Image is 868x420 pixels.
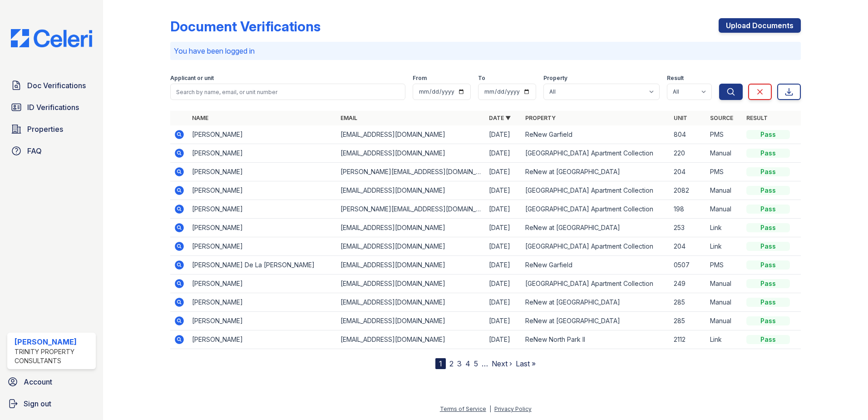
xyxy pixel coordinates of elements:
div: Pass [746,130,790,139]
td: 249 [670,275,706,293]
div: Pass [746,223,790,232]
td: 2112 [670,330,706,349]
td: [EMAIL_ADDRESS][DOMAIN_NAME] [337,219,485,237]
div: | [489,405,491,412]
td: 204 [670,237,706,256]
a: Unit [674,115,687,121]
td: [EMAIL_ADDRESS][DOMAIN_NAME] [337,312,485,330]
label: Applicant or unit [170,75,214,82]
td: [DATE] [485,125,522,144]
td: Manual [706,181,743,200]
td: [PERSON_NAME] De La [PERSON_NAME] [188,256,337,275]
td: Link [706,219,743,237]
td: [PERSON_NAME] [188,163,337,181]
td: [DATE] [485,237,522,256]
a: Date ▼ [489,115,511,121]
td: 0507 [670,256,706,275]
a: Email [340,115,357,121]
td: [DATE] [485,219,522,237]
td: Link [706,330,743,349]
td: Link [706,237,743,256]
td: [DATE] [485,275,522,293]
td: 285 [670,293,706,312]
div: 1 [435,358,446,369]
td: [EMAIL_ADDRESS][DOMAIN_NAME] [337,293,485,312]
td: ReNew at [GEOGRAPHIC_DATA] [522,163,670,181]
td: 253 [670,219,706,237]
div: Pass [746,279,790,288]
div: Pass [746,316,790,325]
a: Properties [7,120,96,138]
div: Pass [746,186,790,195]
td: Manual [706,275,743,293]
td: ReNew at [GEOGRAPHIC_DATA] [522,293,670,312]
td: [PERSON_NAME] [188,125,337,144]
a: Account [4,373,99,391]
td: [PERSON_NAME] [188,144,337,163]
div: Document Verifications [170,18,321,35]
td: ReNew Garfield [522,125,670,144]
a: Next › [492,359,512,368]
div: Pass [746,298,790,307]
a: Privacy Policy [494,405,532,412]
a: 3 [457,359,462,368]
td: PMS [706,125,743,144]
td: ReNew Garfield [522,256,670,275]
td: 220 [670,144,706,163]
a: ID Verifications [7,98,96,116]
td: Manual [706,144,743,163]
img: CE_Logo_Blue-a8612792a0a2168367f1c8372b55b34899dd931a85d93a1a3d3e32e68fde9ad4.png [4,29,99,47]
td: [GEOGRAPHIC_DATA] Apartment Collection [522,144,670,163]
span: Account [24,376,52,387]
div: Pass [746,242,790,251]
td: PMS [706,163,743,181]
label: Result [667,75,684,82]
a: Property [525,115,556,121]
td: Manual [706,312,743,330]
td: [EMAIL_ADDRESS][DOMAIN_NAME] [337,144,485,163]
a: Doc Verifications [7,76,96,95]
span: FAQ [27,145,42,156]
div: Pass [746,335,790,344]
td: [DATE] [485,312,522,330]
td: [GEOGRAPHIC_DATA] Apartment Collection [522,200,670,219]
label: To [478,75,485,82]
span: … [482,358,488,369]
a: FAQ [7,142,96,160]
p: You have been logged in [174,45,797,56]
input: Search by name, email, or unit number [170,84,405,100]
td: 804 [670,125,706,144]
td: ReNew at [GEOGRAPHIC_DATA] [522,219,670,237]
td: [PERSON_NAME] [188,312,337,330]
td: [PERSON_NAME] [188,200,337,219]
a: Sign out [4,395,99,413]
a: 5 [474,359,478,368]
td: [PERSON_NAME] [188,275,337,293]
span: Doc Verifications [27,80,86,91]
div: [PERSON_NAME] [15,336,92,347]
td: Manual [706,293,743,312]
td: [EMAIL_ADDRESS][DOMAIN_NAME] [337,256,485,275]
td: [EMAIL_ADDRESS][DOMAIN_NAME] [337,275,485,293]
td: 2082 [670,181,706,200]
td: [DATE] [485,163,522,181]
td: [PERSON_NAME] [188,219,337,237]
td: [PERSON_NAME] [188,181,337,200]
td: [GEOGRAPHIC_DATA] Apartment Collection [522,275,670,293]
div: Pass [746,205,790,214]
td: [PERSON_NAME] [188,330,337,349]
td: ReNew at [GEOGRAPHIC_DATA] [522,312,670,330]
a: Terms of Service [440,405,486,412]
td: [DATE] [485,181,522,200]
div: Pass [746,167,790,176]
a: 2 [449,359,454,368]
td: [GEOGRAPHIC_DATA] Apartment Collection [522,181,670,200]
td: [DATE] [485,256,522,275]
a: Upload Documents [719,18,801,33]
td: [EMAIL_ADDRESS][DOMAIN_NAME] [337,181,485,200]
td: [DATE] [485,293,522,312]
div: Pass [746,260,790,270]
label: From [413,75,427,82]
a: Name [192,115,208,121]
td: [PERSON_NAME][EMAIL_ADDRESS][DOMAIN_NAME] [337,163,485,181]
